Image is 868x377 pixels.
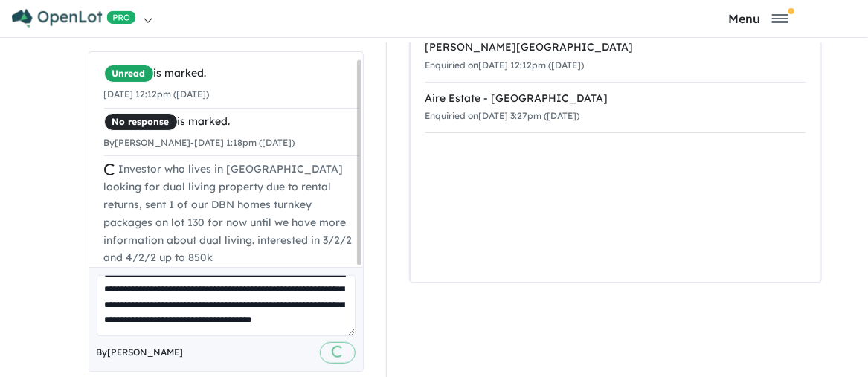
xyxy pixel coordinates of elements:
[104,113,178,131] span: No response
[104,65,154,83] span: Unread
[104,113,359,131] div: is marked.
[425,82,806,134] a: Aire Estate - [GEOGRAPHIC_DATA]Enquiried on[DATE] 3:27pm ([DATE])
[425,39,806,57] div: [PERSON_NAME][GEOGRAPHIC_DATA]
[104,137,295,148] small: By [PERSON_NAME] - [DATE] 1:18pm ([DATE])
[425,110,580,121] small: Enquiried on [DATE] 3:27pm ([DATE])
[425,90,806,108] div: Aire Estate - [GEOGRAPHIC_DATA]
[12,9,136,28] img: Openlot PRO Logo White
[97,345,184,360] span: By [PERSON_NAME]
[104,162,353,264] span: Investor who lives in [GEOGRAPHIC_DATA] looking for dual living property due to rental returns, s...
[104,88,210,100] small: [DATE] 12:12pm ([DATE])
[104,65,359,83] div: is marked.
[425,31,806,83] a: [PERSON_NAME][GEOGRAPHIC_DATA]Enquiried on[DATE] 12:12pm ([DATE])
[425,59,585,71] small: Enquiried on [DATE] 12:12pm ([DATE])
[653,11,864,25] button: Toggle navigation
